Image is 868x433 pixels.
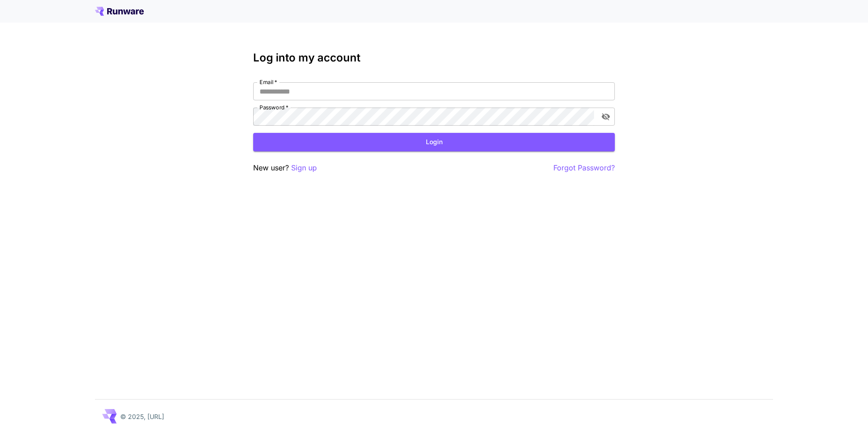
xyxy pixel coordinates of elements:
[253,52,615,64] h3: Log into my account
[259,104,288,111] label: Password
[259,78,277,86] label: Email
[553,162,615,174] button: Forgot Password?
[253,133,615,151] button: Login
[120,412,164,421] p: © 2025, [URL]
[291,162,317,174] button: Sign up
[598,108,614,125] button: toggle password visibility
[253,162,317,174] p: New user?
